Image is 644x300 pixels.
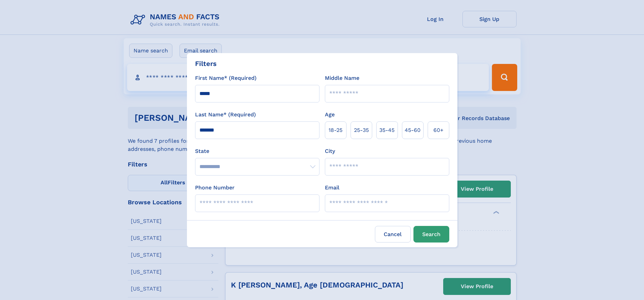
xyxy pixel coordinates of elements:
span: 25‑35 [354,126,369,134]
label: State [195,147,319,155]
label: Middle Name [325,74,359,82]
button: Search [413,226,449,243]
span: 45‑60 [405,126,421,134]
label: City [325,147,335,155]
div: Filters [195,59,217,69]
label: Last Name* (Required) [195,111,256,119]
span: 35‑45 [379,126,395,134]
span: 60+ [433,126,444,134]
label: Phone Number [195,184,235,192]
label: First Name* (Required) [195,74,257,82]
span: 18‑25 [329,126,342,134]
label: Cancel [375,226,411,243]
label: Email [325,184,339,192]
label: Age [325,111,335,119]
